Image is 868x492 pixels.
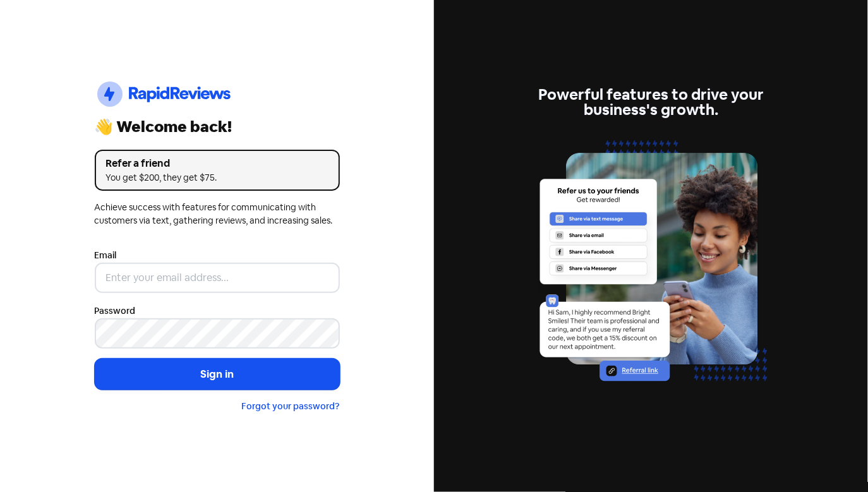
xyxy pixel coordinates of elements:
[95,263,340,293] input: Enter your email address...
[106,171,329,184] div: You get $200, they get $75.
[106,156,329,171] div: Refer a friend
[529,87,774,117] div: Powerful features to drive your business's growth.
[95,249,117,262] label: Email
[95,119,340,135] div: 👋 Welcome back!
[95,304,136,318] label: Password
[95,359,340,390] button: Sign in
[529,133,774,405] img: referrals
[95,201,340,227] div: Achieve success with features for communicating with customers via text, gathering reviews, and i...
[242,400,340,412] a: Forgot your password?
